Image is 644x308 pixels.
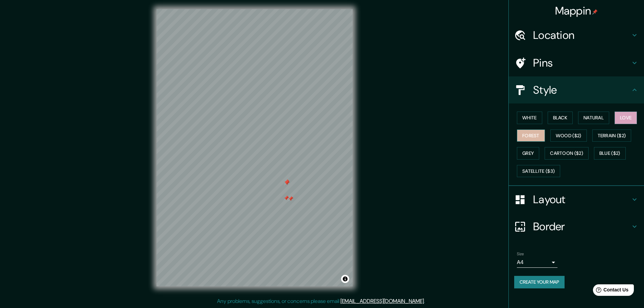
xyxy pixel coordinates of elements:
[517,147,539,160] button: Grey
[548,112,573,124] button: Black
[578,112,609,124] button: Natural
[509,76,644,103] div: Style
[509,213,644,240] div: Border
[615,112,637,124] button: Love
[550,129,587,142] button: Wood ($2)
[509,186,644,213] div: Layout
[533,193,630,206] h4: Layout
[157,9,353,286] canvas: Map
[217,297,425,305] p: Any problems, suggestions, or concerns please email .
[509,49,644,76] div: Pins
[592,129,631,142] button: Terrain ($2)
[425,297,426,305] div: .
[533,28,630,42] h4: Location
[517,165,560,177] button: Satellite ($3)
[555,4,598,18] h4: Mappin
[594,147,626,160] button: Blue ($2)
[426,297,427,305] div: .
[545,147,589,160] button: Cartoon ($2)
[533,83,630,97] h4: Style
[517,112,542,124] button: White
[517,251,524,257] label: Size
[592,9,598,15] img: pin-icon.png
[509,22,644,49] div: Location
[533,56,630,70] h4: Pins
[341,275,349,283] button: Toggle attribution
[584,282,637,301] iframe: Help widget launcher
[533,220,630,233] h4: Border
[517,129,545,142] button: Forest
[340,298,424,305] a: [EMAIL_ADDRESS][DOMAIN_NAME]
[517,257,557,268] div: A4
[514,276,565,288] button: Create your map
